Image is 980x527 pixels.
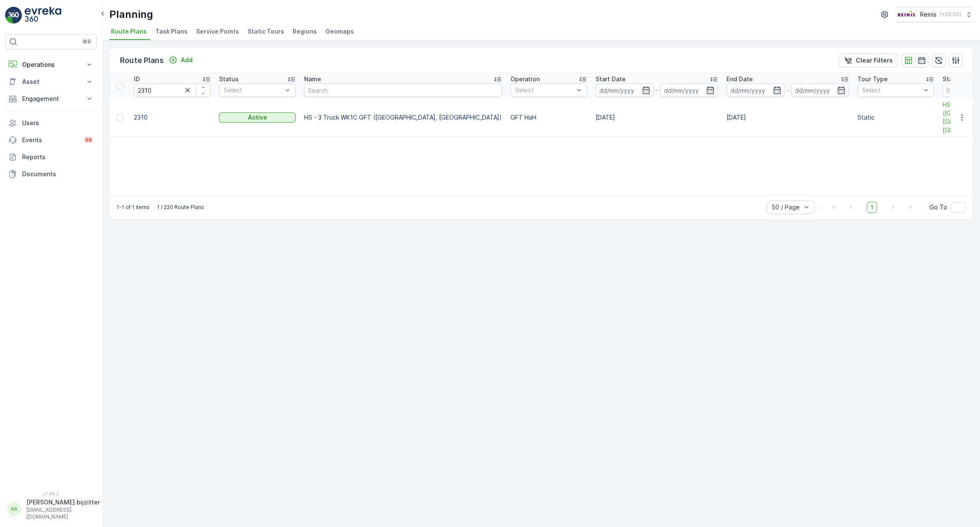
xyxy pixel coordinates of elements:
[920,10,937,19] p: Reinis
[595,83,654,97] input: dd/mm/yyyy
[22,119,94,127] p: Users
[134,75,140,83] p: ID
[181,56,193,64] p: Add
[515,86,574,95] p: Select
[248,113,267,122] p: Active
[5,73,97,90] button: Asset
[165,55,196,65] button: Add
[7,502,21,516] div: AA
[5,7,22,24] img: logo
[219,112,296,123] button: Active
[791,83,849,97] input: dd/mm/yyyy
[5,90,97,107] button: Engagement
[786,85,789,95] p: -
[111,27,147,36] span: Route Plans
[867,202,877,213] span: 1
[929,203,947,212] span: Go To
[25,7,61,24] img: logo_light-DOdMpM7g.png
[5,491,97,496] span: v 1.49.2
[655,85,658,95] p: -
[857,75,888,83] p: Tour Type
[856,56,893,65] p: Clear Filters
[325,27,354,36] span: Geomaps
[506,99,591,137] td: GFT HaH
[853,99,938,137] td: Static
[26,507,100,520] p: [EMAIL_ADDRESS][DOMAIN_NAME]
[22,170,94,178] p: Documents
[83,38,91,45] p: ⌘B
[839,54,898,67] button: Clear Filters
[862,86,921,95] p: Select
[117,204,150,211] p: 1-1 of 1 items
[155,27,188,36] span: Task Plans
[5,149,97,166] a: Reports
[22,153,94,161] p: Reports
[510,75,540,83] p: Operation
[726,83,785,97] input: dd/mm/yyyy
[117,114,123,121] div: Toggle Row Selected
[26,498,100,507] p: [PERSON_NAME].bijzitter
[293,27,317,36] span: Regions
[591,99,722,137] td: [DATE]
[5,166,97,183] a: Documents
[5,132,97,149] a: Events99
[134,83,211,97] input: Search
[304,83,502,97] input: Search
[157,204,204,211] p: 1 / 220 Route Plans
[22,136,78,144] p: Events
[5,56,97,73] button: Operations
[300,99,506,137] td: HS - 3 Truck WK1C GFT ([GEOGRAPHIC_DATA], [GEOGRAPHIC_DATA])
[130,99,215,137] td: 2310
[224,86,282,95] p: Select
[85,137,92,143] p: 99
[120,54,164,66] p: Route Plans
[22,77,80,86] p: Asset
[660,83,718,97] input: dd/mm/yyyy
[22,95,80,103] p: Engagement
[726,75,753,83] p: End Date
[940,11,961,18] p: ( +02:00 )
[897,7,973,22] button: Reinis(+02:00)
[219,75,239,83] p: Status
[196,27,239,36] span: Service Points
[722,99,853,137] td: [DATE]
[304,75,321,83] p: Name
[595,75,626,83] p: Start Date
[897,10,917,19] img: Reinis-Logo-Vrijstaand_Tekengebied-1-copy2_aBO4n7j.png
[248,27,284,36] span: Static Tours
[22,60,80,69] p: Operations
[5,498,97,520] button: AA[PERSON_NAME].bijzitter[EMAIL_ADDRESS][DOMAIN_NAME]
[109,8,153,21] p: Planning
[5,115,97,132] a: Users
